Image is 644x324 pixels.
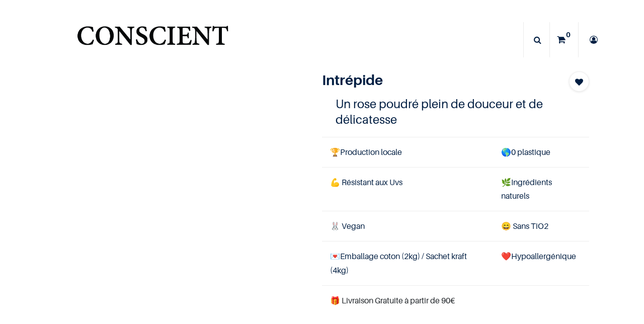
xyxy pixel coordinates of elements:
[493,211,589,241] td: ans TiO2
[330,251,340,261] span: 💌
[569,71,589,92] button: Add to wishlist
[322,137,493,167] td: Production locale
[501,221,517,231] span: 😄 S
[493,137,589,167] td: 0 plastique
[501,147,511,157] span: 🌎
[330,147,340,157] span: 🏆
[75,20,230,60] img: Conscient
[563,30,573,40] sup: 0
[330,177,403,187] span: 💪 Résistant aux Uvs
[493,167,589,211] td: Ingrédients naturels
[336,96,576,127] h4: Un rose poudré plein de douceur et de délicatesse
[322,71,549,89] h1: Intrépide
[75,20,230,60] a: Logo of Conscient
[501,177,511,187] span: 🌿
[575,76,583,88] span: Add to wishlist
[493,241,589,285] td: ❤️Hypoallergénique
[322,241,493,285] td: Emballage coton (2kg) / Sachet kraft (4kg)
[550,22,578,57] a: 0
[330,221,365,231] span: 🐰 Vegan
[330,295,455,305] font: 🎁 Livraison Gratuite à partir de 90€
